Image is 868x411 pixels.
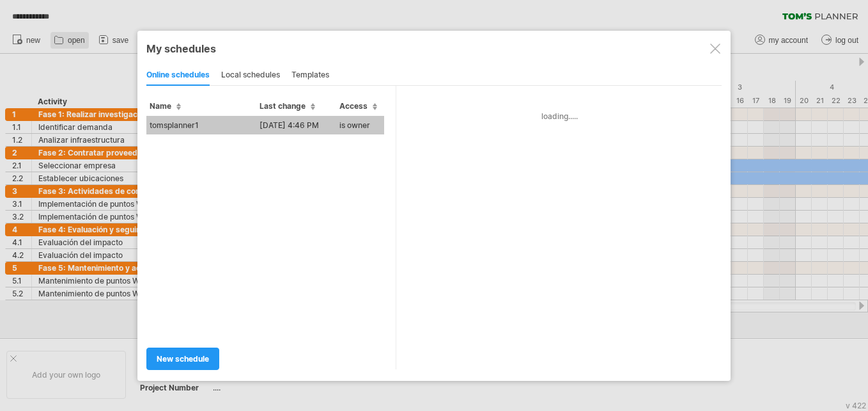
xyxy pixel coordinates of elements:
[146,348,219,370] a: new schedule
[260,101,315,111] span: Last change
[150,101,181,111] span: Name
[157,354,209,364] span: new schedule
[256,116,336,134] td: [DATE] 4:46 PM
[146,65,210,86] div: online schedules
[291,65,329,86] div: templates
[221,65,280,86] div: local schedules
[146,116,256,134] td: tomsplanner1
[146,42,722,55] div: My schedules
[396,86,713,121] div: loading.....
[336,116,384,134] td: is owner
[339,101,377,111] span: Access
